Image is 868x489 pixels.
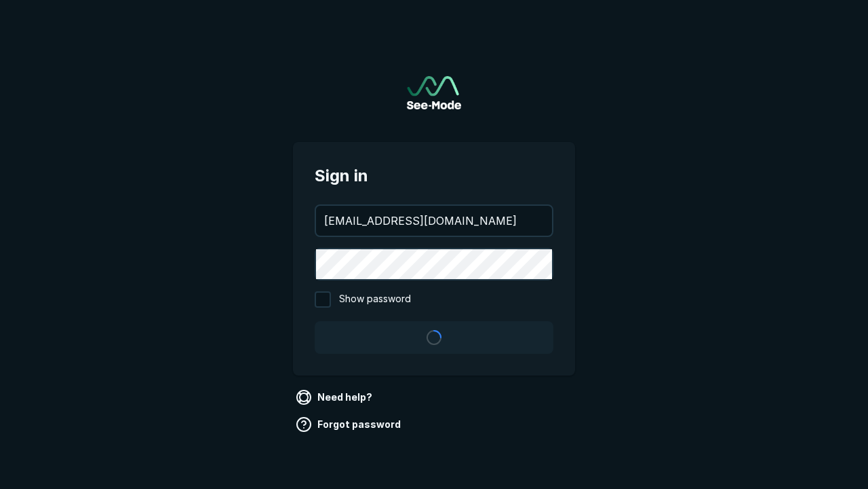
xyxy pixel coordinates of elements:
a: Forgot password [293,414,406,435]
a: Need help? [293,386,378,408]
span: Sign in [315,164,553,188]
input: your@email.com [316,206,552,236]
img: See-Mode Logo [407,76,461,109]
span: Show password [339,291,411,308]
a: Go to sign in [407,76,461,109]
